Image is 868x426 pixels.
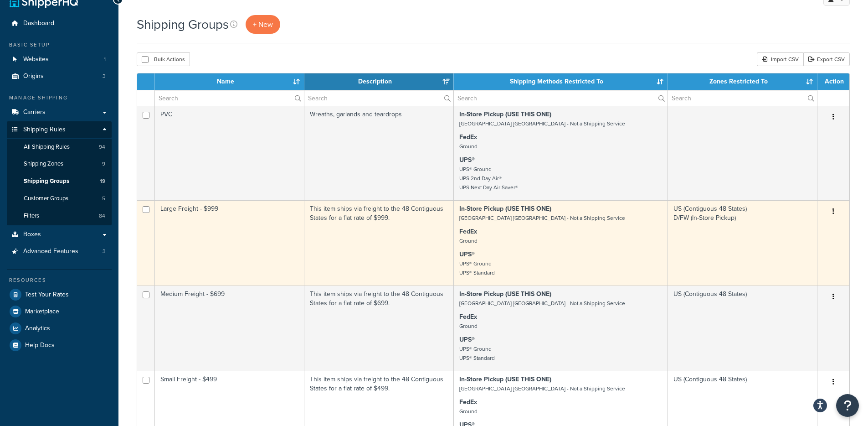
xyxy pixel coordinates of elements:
div: Manage Shipping [7,94,112,102]
a: Help Docs [7,337,112,353]
a: Test Your Rates [7,286,112,303]
span: + New [253,19,273,30]
strong: FedEx [459,227,477,236]
td: This item ships via freight to the 48 Contiguous States for a flat rate of $999. [304,200,454,286]
strong: UPS® [459,155,475,165]
span: 19 [100,177,105,185]
span: Advanced Features [23,248,78,255]
li: Customer Groups [7,190,112,207]
th: Shipping Methods Restricted To: activate to sort column ascending [454,73,668,90]
a: Marketplace [7,303,112,320]
button: Open Resource Center [836,394,859,417]
span: Help Docs [25,342,55,349]
span: Origins [23,73,44,80]
a: Shipping Rules [7,121,112,138]
input: Search [454,90,668,106]
td: US (Contiguous 48 States) D/FW (In-Store Pickup) [668,200,817,286]
td: This item ships via freight to the 48 Contiguous States for a flat rate of $699. [304,286,454,371]
td: PVC [155,106,304,200]
td: Medium Freight - $699 [155,286,304,371]
span: 94 [99,143,105,151]
input: Search [668,90,817,106]
a: Carriers [7,104,112,121]
a: + New [246,15,280,34]
li: Shipping Groups [7,173,112,190]
small: Ground [459,322,478,330]
small: [GEOGRAPHIC_DATA] [GEOGRAPHIC_DATA] - Not a Shipping Service [459,214,625,222]
small: [GEOGRAPHIC_DATA] [GEOGRAPHIC_DATA] - Not a Shipping Service [459,119,625,128]
span: 5 [102,195,105,203]
small: [GEOGRAPHIC_DATA] [GEOGRAPHIC_DATA] - Not a Shipping Service [459,384,625,393]
th: Name: activate to sort column ascending [155,73,304,90]
small: UPS® Ground UPS® Standard [459,260,495,277]
strong: FedEx [459,132,477,142]
a: Advanced Features 3 [7,243,112,260]
span: 1 [104,56,106,63]
strong: FedEx [459,312,477,322]
li: Origins [7,68,112,85]
li: All Shipping Rules [7,139,112,156]
a: Export CSV [803,52,850,66]
a: Shipping Groups 19 [7,173,112,190]
small: Ground [459,142,478,151]
span: Filters [24,212,39,220]
strong: UPS® [459,249,475,259]
a: Dashboard [7,15,112,32]
span: Customer Groups [24,195,68,203]
li: Filters [7,208,112,224]
span: Websites [23,56,49,63]
span: 3 [103,248,106,255]
input: Search [304,90,453,106]
small: UPS® Ground UPS 2nd Day Air® UPS Next Day Air Saver® [459,165,518,192]
span: Carriers [23,109,46,116]
span: Boxes [23,231,41,239]
a: Shipping Zones 9 [7,156,112,172]
a: Websites 1 [7,51,112,68]
a: Filters 84 [7,208,112,224]
th: Action [817,73,849,90]
span: Shipping Rules [23,126,66,134]
strong: In-Store Pickup (USE THIS ONE) [459,109,551,119]
a: Boxes [7,226,112,243]
td: Wreaths, garlands and teardrops [304,106,454,200]
a: Customer Groups 5 [7,190,112,207]
span: Marketplace [25,308,59,316]
span: Test Your Rates [25,291,69,299]
th: Zones Restricted To: activate to sort column ascending [668,73,817,90]
input: Search [155,90,304,106]
strong: In-Store Pickup (USE THIS ONE) [459,374,551,384]
td: Large Freight - $999 [155,200,304,286]
div: Import CSV [757,52,803,66]
li: Shipping Zones [7,156,112,172]
a: Analytics [7,320,112,337]
a: All Shipping Rules 94 [7,139,112,156]
small: Ground [459,407,478,416]
div: Resources [7,276,112,284]
li: Websites [7,51,112,68]
small: Ground [459,237,478,245]
a: Origins 3 [7,68,112,85]
span: Dashboard [23,20,54,27]
strong: UPS® [459,335,475,344]
small: [GEOGRAPHIC_DATA] [GEOGRAPHIC_DATA] - Not a Shipping Service [459,299,625,307]
span: 84 [99,212,105,220]
th: Description: activate to sort column ascending [304,73,454,90]
small: UPS® Ground UPS® Standard [459,345,495,362]
h1: Shipping Groups [137,16,229,33]
td: US (Contiguous 48 States) [668,286,817,371]
strong: In-Store Pickup (USE THIS ONE) [459,204,551,213]
button: Bulk Actions [137,52,190,66]
div: Basic Setup [7,41,112,49]
li: Advanced Features [7,243,112,260]
li: Shipping Rules [7,121,112,225]
strong: In-Store Pickup (USE THIS ONE) [459,289,551,299]
span: All Shipping Rules [24,143,70,151]
span: 3 [103,73,106,80]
